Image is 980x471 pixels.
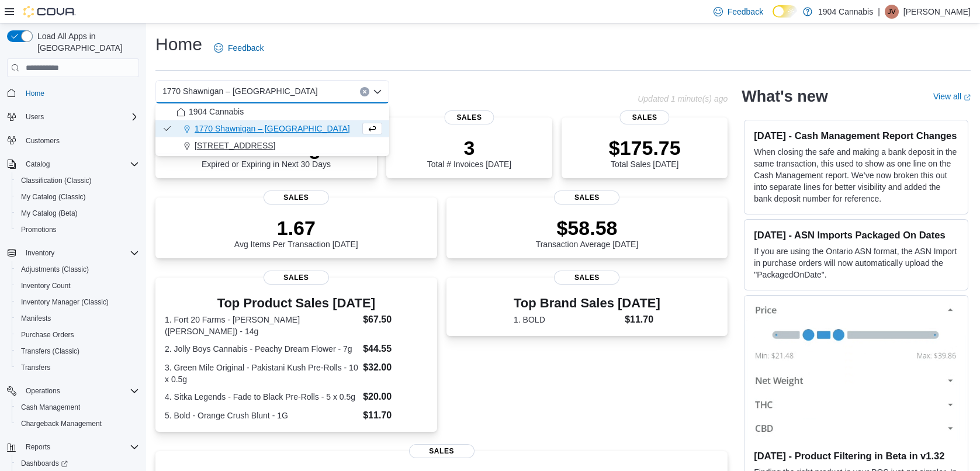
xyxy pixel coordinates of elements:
span: Purchase Orders [21,330,74,340]
span: Chargeback Management [21,419,102,428]
a: Transfers [16,361,55,375]
span: 1904 Cannabis [189,106,244,117]
button: Operations [21,384,65,398]
a: Chargeback Management [16,417,106,431]
h3: Top Product Sales [DATE] [165,296,428,310]
dd: $44.55 [363,342,427,356]
a: Customers [21,134,64,148]
div: Avg Items Per Transaction [DATE] [234,216,358,249]
a: Adjustments (Classic) [16,262,94,276]
p: $58.58 [536,216,639,240]
span: Adjustments (Classic) [21,265,89,274]
h3: [DATE] - Product Filtering in Beta in v1.32 [754,450,958,462]
span: Transfers (Classic) [16,344,139,358]
a: My Catalog (Beta) [16,206,82,220]
p: If you are using the Ontario ASN format, the ASN Import in purchase orders will now automatically... [754,245,958,280]
dd: $67.50 [363,313,427,327]
p: 3 [427,136,511,160]
span: Inventory [26,248,54,258]
a: Classification (Classic) [16,174,96,188]
h3: Top Brand Sales [DATE] [514,296,660,310]
a: View allExternal link [933,92,971,101]
span: Inventory Count [16,279,139,293]
p: 1.67 [234,216,358,240]
span: Manifests [16,311,139,325]
span: Reports [21,440,139,454]
dd: $11.70 [363,408,427,422]
span: Inventory [21,246,139,260]
dt: 3. Green Mile Original - Pakistani Kush Pre-Rolls - 10 x 0.5g [165,362,358,385]
span: Dashboards [21,459,68,468]
button: Operations [2,383,144,399]
span: Inventory Manager (Classic) [21,297,109,307]
button: Catalog [21,157,54,171]
dt: 2. Jolly Boys Cannabis - Peachy Dream Flower - 7g [165,343,358,355]
span: My Catalog (Beta) [16,206,139,220]
a: Inventory Manager (Classic) [16,295,113,309]
dt: 4. Sitka Legends - Fade to Black Pre-Rolls - 5 x 0.5g [165,391,358,403]
span: Transfers (Classic) [21,347,79,356]
span: Promotions [16,223,139,237]
span: Feedback [228,42,264,54]
dd: $32.00 [363,361,427,375]
h3: [DATE] - Cash Management Report Changes [754,130,958,141]
button: Home [2,84,144,101]
svg: External link [964,94,971,101]
button: 1904 Cannabis [155,103,389,120]
span: Sales [620,110,670,124]
div: Transaction Average [DATE] [536,216,639,249]
span: Catalog [26,160,50,169]
span: Sales [264,191,329,205]
button: Promotions [12,221,144,238]
a: Dashboards [16,456,72,470]
span: Reports [26,442,50,452]
button: 1770 Shawnigan – [GEOGRAPHIC_DATA] [155,120,389,137]
span: My Catalog (Beta) [21,209,78,218]
span: Sales [554,271,619,285]
button: Chargeback Management [12,415,144,432]
dt: 5. Bold - Orange Crush Blunt - 1G [165,410,358,421]
span: Operations [21,384,139,398]
img: Cova [23,6,76,18]
button: Inventory Manager (Classic) [12,294,144,310]
h3: [DATE] - ASN Imports Packaged On Dates [754,229,958,241]
h1: Home [155,33,202,56]
input: Dark Mode [773,5,797,18]
span: Operations [26,386,60,396]
p: When closing the safe and making a bank deposit in the same transaction, this used to show as one... [754,146,958,205]
span: Home [21,85,139,100]
span: JV [888,5,896,19]
p: [PERSON_NAME] [903,5,971,19]
span: Inventory Manager (Classic) [16,295,139,309]
button: Cash Management [12,399,144,415]
span: 1770 Shawnigan – [GEOGRAPHIC_DATA] [195,123,350,134]
div: Choose from the following options [155,103,389,154]
span: My Catalog (Classic) [21,192,86,202]
span: Cash Management [16,400,139,414]
a: Promotions [16,223,61,237]
span: Load All Apps in [GEOGRAPHIC_DATA] [33,30,139,54]
button: Adjustments (Classic) [12,261,144,278]
span: Sales [444,110,494,124]
a: Cash Management [16,400,85,414]
button: Inventory [21,246,59,260]
span: 1770 Shawnigan – [GEOGRAPHIC_DATA] [162,84,318,98]
span: Feedback [728,6,763,18]
p: 1904 Cannabis [818,5,873,19]
span: Transfers [21,363,50,372]
button: My Catalog (Classic) [12,189,144,205]
a: Inventory Count [16,279,75,293]
a: My Catalog (Classic) [16,190,91,204]
span: Cash Management [21,403,80,412]
span: Manifests [21,314,51,323]
button: Manifests [12,310,144,327]
button: Users [2,109,144,125]
button: Clear input [360,87,369,96]
span: My Catalog (Classic) [16,190,139,204]
span: Inventory Count [21,281,71,290]
button: Inventory Count [12,278,144,294]
a: Purchase Orders [16,328,79,342]
span: Chargeback Management [16,417,139,431]
span: Users [21,110,139,124]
